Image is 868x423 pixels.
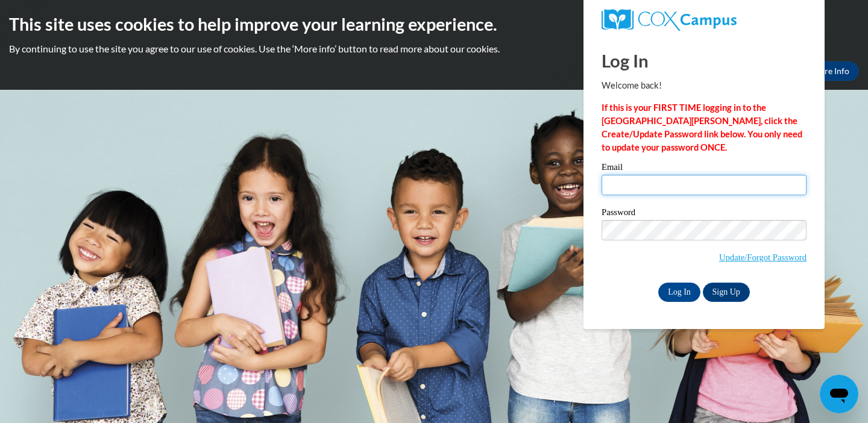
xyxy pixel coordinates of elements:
[658,283,700,302] input: Log In
[9,12,859,36] h2: This site uses cookies to help improve your learning experience.
[602,102,802,152] strong: If this is your FIRST TIME logging in to the [GEOGRAPHIC_DATA][PERSON_NAME], click the Create/Upd...
[703,283,750,302] a: Sign Up
[602,79,807,92] p: Welcome back!
[602,48,807,73] h1: Log In
[820,375,858,413] iframe: Button to launch messaging window
[602,9,737,31] img: COX Campus
[602,9,807,31] a: COX Campus
[802,61,859,81] a: More Info
[9,42,859,55] p: By continuing to use the site you agree to our use of cookies. Use the ‘More info’ button to read...
[602,163,807,175] label: Email
[602,208,807,220] label: Password
[719,252,807,262] a: Update/Forgot Password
